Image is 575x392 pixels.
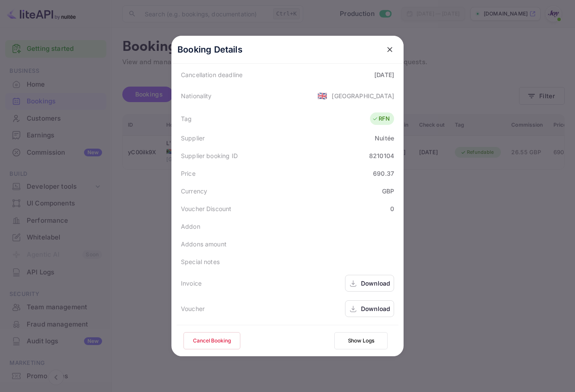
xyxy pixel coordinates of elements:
div: GBP [382,187,394,196]
span: United States [317,88,327,103]
div: Tag [181,114,192,123]
button: close [382,42,398,57]
div: Invoice [181,279,202,288]
div: RFN [372,115,390,123]
div: 0 [390,204,394,213]
p: Booking Details [177,43,242,56]
div: Voucher Discount [181,204,231,213]
div: Cancellation deadline [181,70,242,79]
button: Cancel Booking [183,332,240,349]
div: Voucher [181,304,205,313]
div: Addons amount [181,240,227,249]
div: Nuitée [375,134,394,143]
div: Nationality [181,91,212,100]
div: 690.37 [373,169,394,178]
div: Special notes [181,257,220,266]
div: Supplier [181,134,205,143]
div: Download [361,279,390,288]
div: Price [181,169,196,178]
div: Download [361,304,390,313]
div: Supplier booking ID [181,151,238,160]
button: Show Logs [334,332,388,349]
div: 8210104 [369,151,394,160]
div: [DATE] [374,70,394,79]
div: [GEOGRAPHIC_DATA] [332,91,394,100]
div: Currency [181,187,207,196]
div: Addon [181,222,200,231]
